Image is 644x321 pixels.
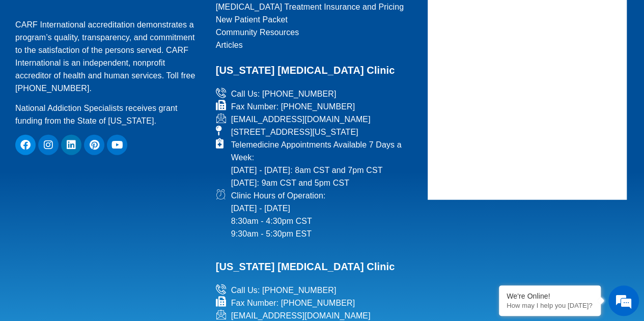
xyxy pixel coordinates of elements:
a: Articles [216,39,415,51]
span: Call Us: [PHONE_NUMBER] [229,87,337,100]
span: New Patient Packet [216,13,288,26]
p: How may I help you today? [507,302,593,309]
span: Telemedicine Appointments Available 7 Days a Week: [DATE] - [DATE]: 8am CST and 7pm CST [DATE]: 9... [229,138,415,189]
div: We're Online! [507,292,593,300]
span: Fax Number: [PHONE_NUMBER] [229,100,355,113]
p: National Addiction Specialists receives grant funding from the State of [US_STATE]. [15,102,203,127]
a: New Patient Packet [216,13,415,26]
span: Community Resources [216,26,299,39]
span: [EMAIL_ADDRESS][DOMAIN_NAME] [229,113,371,126]
h2: [US_STATE] [MEDICAL_DATA] Clinic [216,240,415,276]
span: [MEDICAL_DATA] Treatment Insurance and Pricing [216,1,404,13]
a: Fax Number: [PHONE_NUMBER] [216,297,415,309]
span: Call Us: [PHONE_NUMBER] [229,284,337,297]
h2: [US_STATE] [MEDICAL_DATA] Clinic [216,62,415,79]
a: Community Resources [216,26,415,39]
a: Call Us: [PHONE_NUMBER] [216,284,415,297]
span: Fax Number: [PHONE_NUMBER] [229,297,355,309]
span: Clinic Hours of Operation: [DATE] - [DATE] 8:30am - 4:30pm CST 9:30am - 5:30pm EST [229,189,326,240]
p: CARF International accreditation demonstrates a program’s quality, transparency, and commitment t... [15,18,203,95]
span: [STREET_ADDRESS][US_STATE] [229,126,358,138]
a: [MEDICAL_DATA] Treatment Insurance and Pricing [216,1,415,13]
a: Fax Number: [PHONE_NUMBER] [216,100,415,113]
span: Articles [216,39,243,51]
a: Call Us: [PHONE_NUMBER] [216,87,415,100]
